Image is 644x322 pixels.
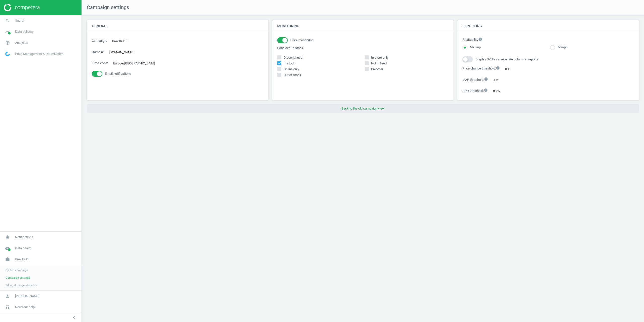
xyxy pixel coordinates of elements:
div: 0 % [502,65,518,73]
span: Email notifications [105,71,131,76]
i: info [484,88,488,92]
span: Price monitoring [290,38,313,43]
div: 1 % [491,76,506,84]
span: In stock [283,61,296,66]
label: Consider "In stock" [277,46,449,50]
span: Analytics [15,41,28,45]
span: Display SKU as a separate column in reports [475,57,538,62]
label: Campaign : [92,39,107,43]
label: Margin [555,45,568,50]
button: Back to the old campaign view [87,104,639,113]
div: Europe/[GEOGRAPHIC_DATA] [110,59,163,67]
span: Campaign settings [6,276,30,280]
i: chevron_left [71,314,77,320]
label: MAP threshold : [462,77,488,82]
span: Data delivery [15,29,33,34]
div: [DOMAIN_NAME] [106,48,141,56]
button: chevron_left [68,314,80,321]
div: Breville DE [109,37,135,45]
img: ajHJNr6hYgQAAAAASUVORK5CYII= [4,4,39,11]
i: headset_mic [3,302,12,312]
label: Domain : [92,50,104,54]
label: Time Zone : [92,61,108,65]
span: Preorder [370,67,384,71]
span: Breville DE [15,257,30,262]
span: Price Management & Optimization [15,52,63,56]
i: pie_chart_outlined [3,38,12,48]
img: wGWNvw8QSZomAAAAABJRU5ErkJggg== [5,52,10,56]
span: Notifications [15,235,33,239]
span: Campaign settings [82,4,129,11]
i: info [496,66,500,70]
i: notifications [3,232,12,242]
span: Discontinued [283,55,303,60]
h4: Monitoring [272,20,454,32]
h4: General [87,20,268,32]
span: Data health [15,246,31,251]
span: Not in feed [370,61,388,66]
i: timeline [3,27,12,37]
div: 30 % [490,87,508,95]
i: info [478,37,482,41]
label: HPD threshold : [462,88,488,93]
span: Switch campaign [6,268,28,272]
span: Need our help? [15,305,36,309]
i: cloud_done [3,243,12,253]
i: person [3,291,12,301]
i: search [3,16,12,25]
span: Search [15,18,25,23]
i: info [484,77,488,81]
span: Online only [283,67,300,71]
label: Price change threshold : [462,66,500,71]
i: work [3,255,12,264]
label: Markup [467,45,481,50]
span: [PERSON_NAME] [15,294,39,298]
span: Out of stock [283,73,302,77]
h4: Reporting [457,20,639,32]
span: In store only [370,55,389,60]
span: Billing & usage statistics [6,283,37,287]
label: Profitability [462,37,634,43]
